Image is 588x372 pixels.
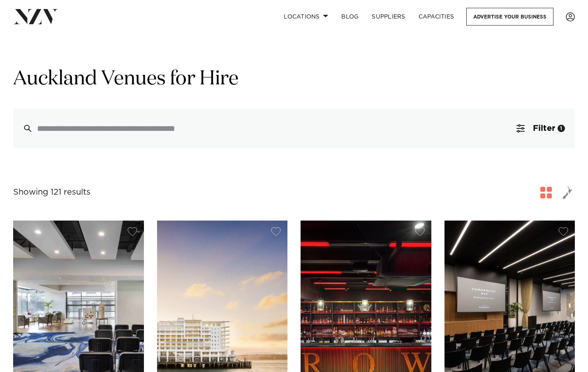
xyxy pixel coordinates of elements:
a: SUPPLIERS [365,8,412,26]
div: Showing 121 results [13,186,90,199]
div: 1 [558,125,565,132]
a: Locations [277,8,335,26]
img: nzv-logo.png [13,9,58,24]
h1: Auckland Venues for Hire [13,66,575,92]
a: BLOG [335,8,365,26]
span: Filter [533,124,555,133]
a: Capacities [412,8,461,26]
button: Filter1 [507,109,575,148]
a: Advertise your business [466,8,553,26]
